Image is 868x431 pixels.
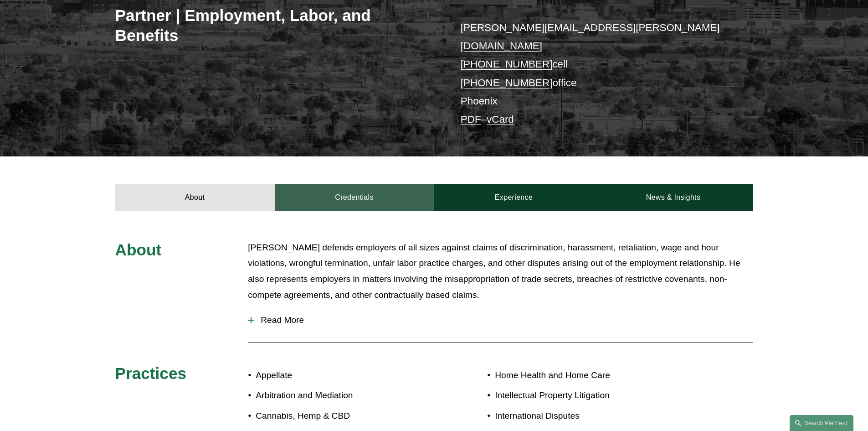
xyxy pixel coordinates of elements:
span: Practices [115,364,187,382]
span: Read More [254,315,753,325]
a: Credentials [275,184,434,211]
a: Experience [434,184,594,211]
a: vCard [487,114,514,125]
p: Home Health and Home Care [495,368,700,384]
a: News & Insights [593,184,753,211]
a: PDF [461,114,481,125]
p: Cannabis, Hemp & CBD [256,408,434,424]
p: International Disputes [495,408,700,424]
p: Intellectual Property Litigation [495,388,700,404]
p: cell office Phoenix – [461,19,726,129]
button: Read More [248,308,753,332]
span: About [115,241,162,259]
p: Arbitration and Mediation [256,388,434,404]
a: [PHONE_NUMBER] [461,77,553,88]
a: [PERSON_NAME][EMAIL_ADDRESS][PERSON_NAME][DOMAIN_NAME] [461,22,720,52]
a: About [115,184,275,211]
a: [PHONE_NUMBER] [461,58,553,70]
p: [PERSON_NAME] defends employers of all sizes against claims of discrimination, harassment, retali... [248,240,753,303]
p: Appellate [256,368,434,384]
a: Search this site [790,415,853,431]
h3: Partner | Employment, Labor, and Benefits [115,5,434,45]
